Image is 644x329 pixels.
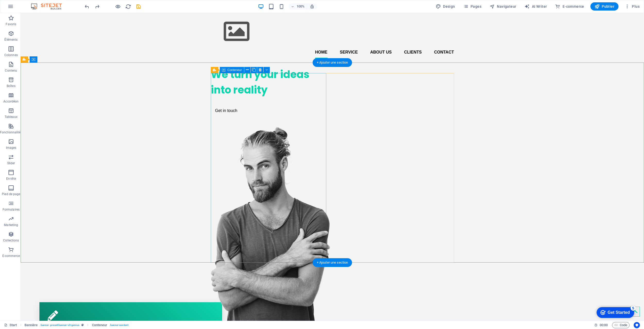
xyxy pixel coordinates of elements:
[553,2,586,11] button: E-commerce
[313,258,352,267] div: + Ajouter une section
[94,4,100,10] i: Refaire : Déplacer les éléments (Ctrl+Y, ⌘+Y)
[6,146,16,150] p: Images
[7,84,15,88] p: Boîtes
[94,3,100,10] button: redo
[135,3,141,10] button: save
[109,322,128,328] span: . banner-content
[125,3,131,10] button: reload
[614,322,627,328] span: Code
[92,322,107,328] span: Cliquez pour sélectionner. Double-cliquez pour modifier.
[634,322,640,328] button: Usercentrics
[524,4,547,9] span: AI Writer
[461,2,483,11] button: Pages
[40,322,79,328] span: . banner .preset-banner-v3-genius
[4,53,18,57] p: Colonnes
[115,3,121,10] button: Cliquez ici pour quitter le mode Aperçu et poursuivre l'édition.
[3,207,20,212] p: Formulaires
[84,4,90,10] i: Annuler : Ajouter un élément (Ctrl+Z)
[434,2,457,11] div: Design (Ctrl+Alt+Y)
[2,254,20,258] p: E-commerce
[6,22,16,26] p: Favoris
[603,323,604,327] span: :
[30,3,68,10] img: Editor Logo
[4,322,17,328] a: Cliquez pour annuler la sélection. Double-cliquez pour ouvrir Pages.
[600,322,608,328] span: 00 00
[5,115,18,119] p: Tableaux
[595,4,614,9] span: Publier
[289,3,307,10] button: 100%
[313,58,352,67] div: + Ajouter une section
[488,2,518,11] button: Navigateur
[612,322,630,328] button: Code
[594,322,608,328] h6: Durée de la session
[6,177,16,181] p: En-tête
[4,223,18,227] p: Marketing
[522,2,549,11] button: AI Writer
[310,4,314,9] i: Lors du redimensionnement, ajuster automatiquement le niveau de zoom en fonction de l'appareil sé...
[81,324,84,326] i: Cet élément est une présélection personnalisable.
[84,3,90,10] button: undo
[623,2,642,11] button: Plus
[15,6,37,10] div: Get Started
[434,2,457,11] button: Design
[24,322,128,328] nav: breadcrumb
[2,192,20,196] p: Pied de page
[228,68,242,72] span: Conteneur
[24,322,38,328] span: Cliquez pour sélectionner. Double-cliquez pour modifier.
[4,3,42,13] div: Get Started 5 items remaining, 0% complete
[296,3,305,10] h6: 100%
[490,4,516,9] span: Navigateur
[3,99,19,103] p: Accordéon
[625,4,640,9] span: Plus
[555,4,584,9] span: E-commerce
[590,2,618,11] button: Publier
[463,4,481,9] span: Pages
[38,1,43,6] div: 5
[5,68,17,73] p: Contenu
[4,38,18,42] p: Éléments
[3,238,19,243] p: Collections
[436,4,455,9] span: Design
[7,161,15,165] p: Slider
